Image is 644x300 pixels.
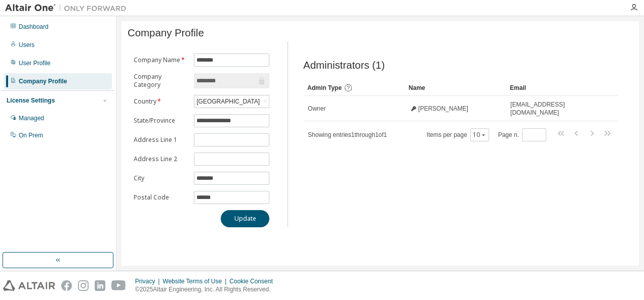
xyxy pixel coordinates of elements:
label: Company Name [134,56,188,64]
label: City [134,174,188,182]
div: Website Terms of Use [163,277,229,285]
label: Address Line 2 [134,155,188,163]
img: linkedin.svg [95,280,105,291]
img: youtube.svg [111,280,126,291]
label: Postal Code [134,193,188,202]
div: License Settings [7,96,55,105]
span: Admin Type [307,84,342,91]
span: Items per page [427,128,489,141]
div: [GEOGRAPHIC_DATA] [194,95,269,108]
img: facebook.svg [61,280,72,291]
img: instagram.svg [78,280,89,291]
label: State/Province [134,117,188,125]
div: [GEOGRAPHIC_DATA] [195,96,261,107]
div: Dashboard [19,23,49,31]
span: Administrators (1) [303,60,385,71]
label: Country [134,97,188,106]
button: Update [221,210,269,227]
div: Managed [19,114,44,122]
span: Owner [308,105,326,113]
div: Privacy [135,277,163,285]
div: Users [19,41,34,49]
button: 10 [473,131,487,139]
span: [EMAIL_ADDRESS][DOMAIN_NAME] [510,101,588,117]
label: Address Line 1 [134,136,188,144]
img: Altair One [5,3,132,13]
div: User Profile [19,59,51,67]
img: altair_logo.svg [3,280,55,291]
span: Showing entries 1 through 1 of 1 [308,131,387,138]
div: Name [409,80,502,96]
div: Cookie Consent [229,277,278,285]
p: © 2025 Altair Engineering, Inc. All Rights Reserved. [135,285,279,294]
span: Page n. [498,128,546,141]
div: On Prem [19,131,43,139]
div: Email [510,80,588,96]
div: Company Profile [19,77,67,85]
span: [PERSON_NAME] [418,105,468,113]
label: Company Category [134,73,188,89]
span: Company Profile [128,27,204,39]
